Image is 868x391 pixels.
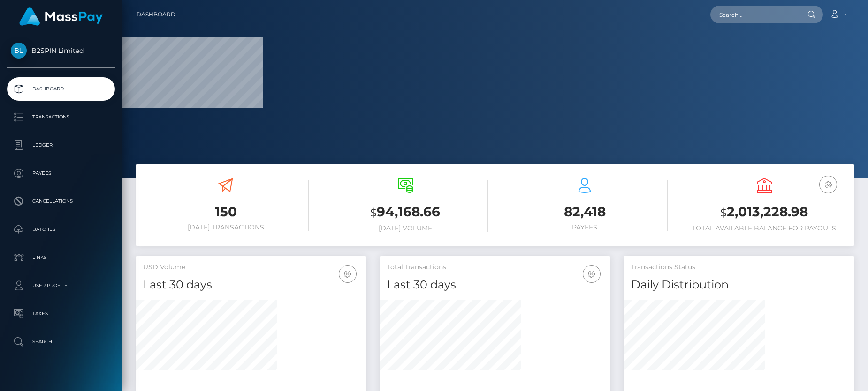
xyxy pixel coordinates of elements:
[11,194,111,208] p: Cancellations
[387,263,603,272] h5: Total Transactions
[11,251,111,265] p: Links
[143,203,309,221] h3: 150
[7,162,115,185] a: Payees
[502,223,668,231] h6: Payees
[7,302,115,325] a: Taxes
[143,263,359,272] h5: USD Volume
[323,203,488,222] h3: 94,168.66
[11,82,111,96] p: Dashboard
[502,203,668,221] h3: 82,418
[7,105,115,129] a: Transactions
[7,274,115,297] a: User Profile
[387,277,603,293] h4: Last 30 days
[137,5,175,24] a: Dashboard
[710,6,799,23] input: Search...
[11,43,27,59] img: B2SPIN Limited
[11,335,111,349] p: Search
[7,190,115,213] a: Cancellations
[323,224,488,232] h6: [DATE] Volume
[7,218,115,241] a: Batches
[682,224,847,232] h6: Total Available Balance for Payouts
[11,138,111,152] p: Ledger
[11,307,111,321] p: Taxes
[7,46,115,55] span: B2SPIN Limited
[7,77,115,101] a: Dashboard
[11,166,111,180] p: Payees
[7,330,115,354] a: Search
[11,222,111,236] p: Batches
[682,203,847,222] h3: 2,013,228.98
[631,277,847,293] h4: Daily Distribution
[7,133,115,157] a: Ledger
[143,223,309,231] h6: [DATE] Transactions
[720,206,727,219] small: $
[143,277,359,293] h4: Last 30 days
[19,7,103,26] img: MassPay Logo
[7,246,115,269] a: Links
[631,263,847,272] h5: Transactions Status
[370,206,377,219] small: $
[11,279,111,293] p: User Profile
[11,110,111,124] p: Transactions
